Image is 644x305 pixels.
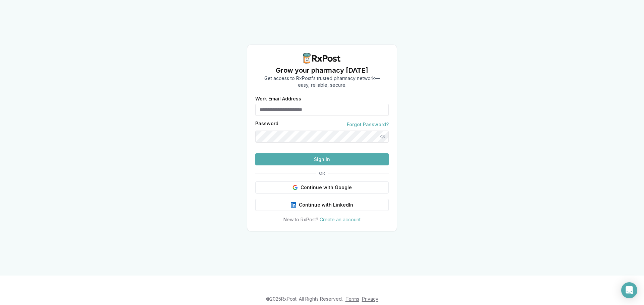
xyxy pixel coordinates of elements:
h1: Grow your pharmacy [DATE] [264,66,380,75]
img: LinkedIn [291,202,296,208]
a: Privacy [362,296,378,302]
label: Password [255,121,278,128]
span: OR [316,171,328,176]
button: Show password [377,131,389,143]
p: Get access to RxPost's trusted pharmacy network— easy, reliable, secure. [264,75,380,88]
a: Forgot Password? [347,121,389,128]
div: Open Intercom Messenger [621,282,637,298]
a: Create an account [320,217,361,222]
a: Terms [345,296,359,302]
button: Continue with LinkedIn [255,199,389,211]
button: Continue with Google [255,181,389,194]
img: Google [292,185,298,190]
label: Work Email Address [255,96,389,101]
span: New to RxPost? [283,217,318,222]
button: Sign In [255,153,389,165]
img: RxPost Logo [301,53,343,64]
